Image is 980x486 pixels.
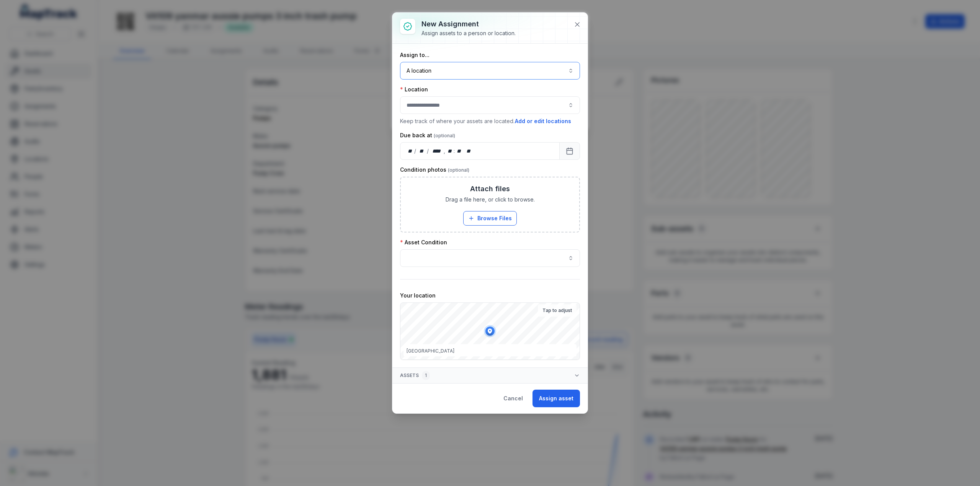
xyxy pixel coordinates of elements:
span: [GEOGRAPHIC_DATA] [407,348,454,354]
label: Due back at [400,132,455,139]
div: hour, [446,147,454,155]
div: minute, [456,147,463,155]
strong: Tap to adjust [542,307,572,314]
span: Assets [400,371,430,380]
div: day, [407,147,414,155]
h3: Attach files [470,184,510,194]
div: / [427,147,430,155]
label: Location [400,86,428,93]
button: Assets1 [392,368,588,383]
label: Asset Condition [400,239,447,246]
span: Drag a file here, or click to browse. [446,196,535,203]
p: Keep track of where your assets are located. [400,117,580,125]
div: , [444,147,446,155]
div: am/pm, [465,147,473,155]
label: Assign to... [400,51,430,59]
div: / [414,147,417,155]
div: Assign assets to a person or location. [421,29,516,37]
label: Condition photos [400,166,469,174]
div: month, [417,147,427,155]
button: Add or edit locations [514,117,572,125]
button: Calendar [559,142,580,160]
div: 1 [422,371,430,380]
button: Assign asset [532,390,580,407]
button: Cancel [497,390,529,407]
div: : [454,147,456,155]
button: Browse Files [463,211,517,226]
div: year, [430,147,444,155]
h3: New assignment [421,19,516,29]
label: Your location [400,292,436,299]
canvas: Map [400,303,580,360]
button: A location [400,62,580,80]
